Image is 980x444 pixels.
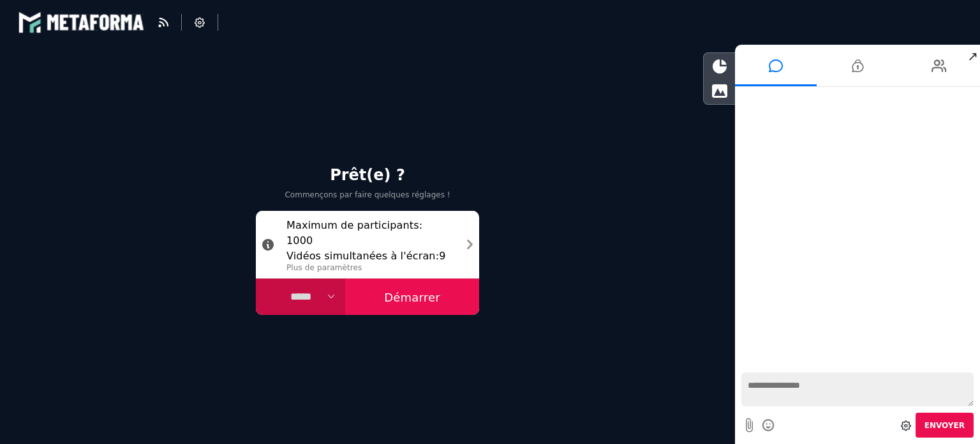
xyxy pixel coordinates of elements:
[916,413,974,438] button: Envoyer
[286,218,422,233] label: Maximum de participants :
[286,262,446,273] p: Plus de paramètres
[345,279,479,316] button: Démarrer
[249,167,486,183] h2: Prêt(e) ?
[439,250,445,262] span: 9
[965,45,980,68] span: ↗
[249,189,486,201] p: Commençons par faire quelques réglages !
[286,233,446,249] span: 1000
[286,249,439,264] label: Vidéos simultanées à l'écran :
[924,421,965,430] span: Envoyer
